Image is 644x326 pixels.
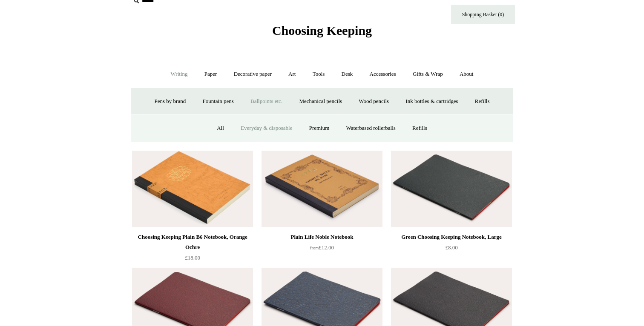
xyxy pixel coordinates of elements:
[134,232,251,252] div: Choosing Keeping Plain B6 Notebook, Orange Ochre
[272,23,372,37] span: Choosing Keeping
[185,255,200,261] span: £18.00
[262,232,382,267] a: Plain Life Noble Notebook from£12.00
[132,151,253,227] a: Choosing Keeping Plain B6 Notebook, Orange Ochre Choosing Keeping Plain B6 Notebook, Orange Ochre
[467,90,497,113] a: Refills
[310,246,319,250] span: from
[243,90,290,113] a: Ballpoints etc.
[195,90,241,113] a: Fountain pens
[310,244,334,251] span: £12.00
[451,5,515,24] a: Shopping Basket (0)
[391,232,512,267] a: Green Choosing Keeping Notebook, Large £8.00
[264,232,380,242] div: Plain Life Noble Notebook
[445,244,457,251] span: £8.00
[262,151,382,227] a: Plain Life Noble Notebook Plain Life Noble Notebook
[233,117,300,140] a: Everyday & disposable
[405,63,451,86] a: Gifts & Wrap
[209,117,232,140] a: All
[272,30,372,36] a: Choosing Keeping
[362,63,404,86] a: Accessories
[305,63,333,86] a: Tools
[281,63,303,86] a: Art
[398,90,466,113] a: Ink bottles & cartridges
[302,117,337,140] a: Premium
[391,151,512,227] img: Green Choosing Keeping Notebook, Large
[405,117,435,140] a: Refills
[262,151,382,227] img: Plain Life Noble Notebook
[351,90,397,113] a: Wood pencils
[163,63,195,86] a: Writing
[339,117,403,140] a: Waterbased rollerballs
[391,151,512,227] a: Green Choosing Keeping Notebook, Large Green Choosing Keeping Notebook, Large
[132,232,253,267] a: Choosing Keeping Plain B6 Notebook, Orange Ochre £18.00
[334,63,361,86] a: Desk
[452,63,481,86] a: About
[291,90,350,113] a: Mechanical pencils
[147,90,194,113] a: Pens by brand
[393,232,510,242] div: Green Choosing Keeping Notebook, Large
[132,151,253,227] img: Choosing Keeping Plain B6 Notebook, Orange Ochre
[226,63,279,86] a: Decorative paper
[197,63,225,86] a: Paper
